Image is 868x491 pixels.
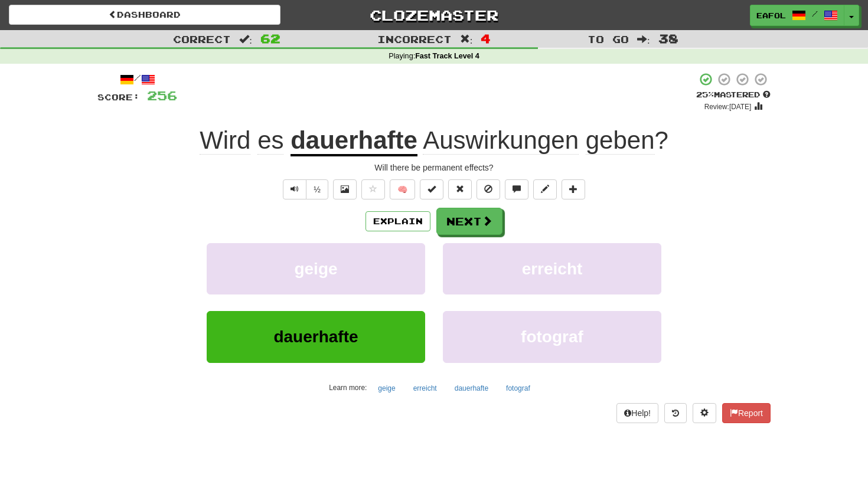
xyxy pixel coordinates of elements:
span: Auswirkungen [423,126,579,155]
button: Discuss sentence (alt+u) [505,179,528,199]
button: Reset to 0% Mastered (alt+r) [448,179,472,199]
div: / [97,72,177,87]
button: Ignore sentence (alt+i) [477,179,500,199]
button: Add to collection (alt+a) [562,179,585,199]
span: es [257,126,283,155]
span: 38 [658,31,678,45]
span: / [812,9,818,18]
span: Wird [200,126,250,155]
span: : [460,34,473,44]
button: erreicht [407,379,443,397]
div: Mastered [696,90,771,100]
strong: Fast Track Level 4 [415,52,479,60]
span: 25 % [696,90,714,99]
span: erreicht [522,260,583,278]
button: dauerhafte [448,379,495,397]
span: To go [588,33,629,45]
small: Review: [DATE] [704,103,752,111]
button: Show image (alt+x) [333,179,357,199]
span: ? [417,126,668,155]
div: Text-to-speech controls [280,179,328,199]
button: Edit sentence (alt+d) [533,179,557,199]
button: dauerhafte [207,311,425,362]
button: Next [436,208,502,235]
button: fotograf [443,311,661,362]
span: geige [294,260,337,278]
button: Play sentence audio (ctl+space) [283,179,306,199]
span: dauerhafte [273,328,358,346]
span: : [637,34,650,44]
span: fotograf [521,328,583,346]
button: ½ [306,179,328,199]
button: fotograf [500,379,537,397]
button: Set this sentence to 100% Mastered (alt+m) [420,179,443,199]
span: Incorrect [377,33,452,45]
a: eafol / [750,5,844,26]
button: Explain [366,211,430,231]
span: 62 [260,31,280,45]
button: Favorite sentence (alt+f) [361,179,385,199]
button: 🧠 [390,179,415,199]
button: Help! [616,403,658,423]
span: eafol [756,10,786,21]
a: Dashboard [9,5,280,25]
button: geige [207,243,425,294]
span: 4 [481,31,491,45]
span: : [239,34,252,44]
button: geige [371,379,402,397]
span: geben [586,126,655,155]
button: Report [722,403,771,423]
a: Clozemaster [298,5,570,25]
div: Will there be permanent effects? [97,162,771,174]
small: Learn more: [329,384,367,392]
span: Score: [97,92,140,102]
span: 256 [147,88,177,103]
button: erreicht [443,243,661,294]
button: Round history (alt+y) [664,403,687,423]
u: dauerhafte [291,126,417,156]
span: Correct [173,33,231,45]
